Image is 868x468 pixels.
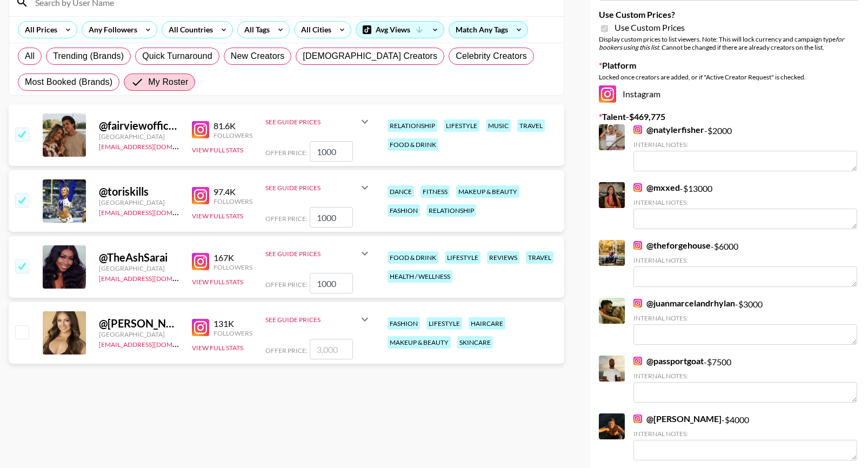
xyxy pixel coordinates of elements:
div: fitness [420,185,450,198]
label: Use Custom Prices? [599,9,859,20]
div: Followers [213,263,252,271]
div: Display custom prices to list viewers. Note: This will lock currency and campaign type . Cannot b... [599,35,859,51]
span: My Roster [148,76,188,89]
div: [GEOGRAPHIC_DATA] [99,132,179,141]
div: @ TheAshSarai [99,251,179,264]
div: Internal Notes: [633,430,857,438]
img: Instagram [633,414,642,423]
div: Followers [213,197,252,205]
div: See Guide Prices [265,306,371,332]
img: Instagram [633,299,642,307]
span: All [25,50,35,63]
a: @passportgoat [633,356,704,366]
div: travel [517,119,545,132]
a: @natylerfisher [633,124,704,135]
div: See Guide Prices [265,316,358,324]
div: Instagram [599,85,859,103]
div: relationship [388,119,437,132]
div: makeup & beauty [456,185,519,198]
div: reviews [487,251,519,264]
div: All Tags [238,22,272,38]
div: skincare [457,336,493,349]
div: See Guide Prices [265,240,371,266]
div: All Cities [295,22,333,38]
div: Followers [213,329,252,337]
div: 131K [213,318,252,329]
div: Internal Notes: [633,198,857,206]
div: food & drink [388,138,438,151]
div: Any Followers [82,22,139,38]
div: - $ 4000 [633,413,857,460]
label: Platform [599,60,859,71]
div: relationship [426,204,476,217]
div: 167K [213,252,252,263]
div: See Guide Prices [265,109,371,135]
a: @mxxed [633,182,680,193]
img: Instagram [192,121,209,138]
div: - $ 6000 [633,240,857,287]
div: health / wellness [388,270,452,283]
div: @ [PERSON_NAME] [99,317,179,330]
div: See Guide Prices [265,118,358,126]
button: View Full Stats [192,278,243,286]
img: Instagram [633,241,642,250]
button: View Full Stats [192,146,243,154]
div: See Guide Prices [265,184,358,192]
span: Celebrity Creators [456,50,527,63]
div: - $ 2000 [633,124,857,171]
div: All Countries [162,22,215,38]
input: 4,500 [310,207,353,228]
div: lifestyle [444,119,479,132]
div: food & drink [388,251,438,264]
span: New Creators [231,50,285,63]
span: Use Custom Prices [615,22,685,33]
label: Talent - $ 469,775 [599,111,859,122]
div: - $ 3000 [633,298,857,345]
input: 8,500 [310,273,353,293]
span: Quick Turnaround [142,50,212,63]
div: makeup & beauty [388,336,451,349]
div: lifestyle [445,251,480,264]
span: Offer Price: [265,280,308,289]
div: @ fairviewofficial [99,119,179,132]
a: @juanmarcelandrhylan [633,298,735,309]
div: Locked once creators are added, or if "Active Creator Request" is checked. [599,73,859,81]
div: Avg Views [356,22,444,38]
img: Instagram [192,187,209,204]
img: Instagram [633,125,642,134]
a: [EMAIL_ADDRESS][DOMAIN_NAME] [99,338,208,349]
div: travel [526,251,553,264]
div: [GEOGRAPHIC_DATA] [99,264,179,272]
div: Followers [213,131,252,139]
a: @[PERSON_NAME] [633,413,722,424]
div: - $ 13000 [633,182,857,229]
div: All Prices [18,22,59,38]
span: Offer Price: [265,346,308,355]
div: haircare [469,317,505,330]
span: Offer Price: [265,215,308,223]
div: lifestyle [426,317,462,330]
em: for bookers using this list [599,35,844,51]
div: 97.4K [213,186,252,197]
div: 81.6K [213,121,252,131]
div: fashion [388,317,420,330]
div: [GEOGRAPHIC_DATA] [99,198,179,206]
span: Most Booked (Brands) [25,76,112,89]
div: [GEOGRAPHIC_DATA] [99,330,179,338]
div: Internal Notes: [633,256,857,264]
span: [DEMOGRAPHIC_DATA] Creators [303,50,437,63]
span: Offer Price: [265,149,308,157]
div: See Guide Prices [265,250,358,258]
button: View Full Stats [192,212,243,220]
div: Internal Notes: [633,141,857,149]
a: [EMAIL_ADDRESS][DOMAIN_NAME] [99,141,208,151]
input: 2,500 [310,141,353,162]
a: @theforgehouse [633,240,711,251]
div: fashion [388,204,420,217]
div: Match Any Tags [449,22,528,38]
img: Instagram [633,183,642,192]
div: @ toriskills [99,185,179,198]
div: - $ 7500 [633,356,857,403]
button: View Full Stats [192,344,243,352]
a: [EMAIL_ADDRESS][DOMAIN_NAME] [99,272,208,283]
